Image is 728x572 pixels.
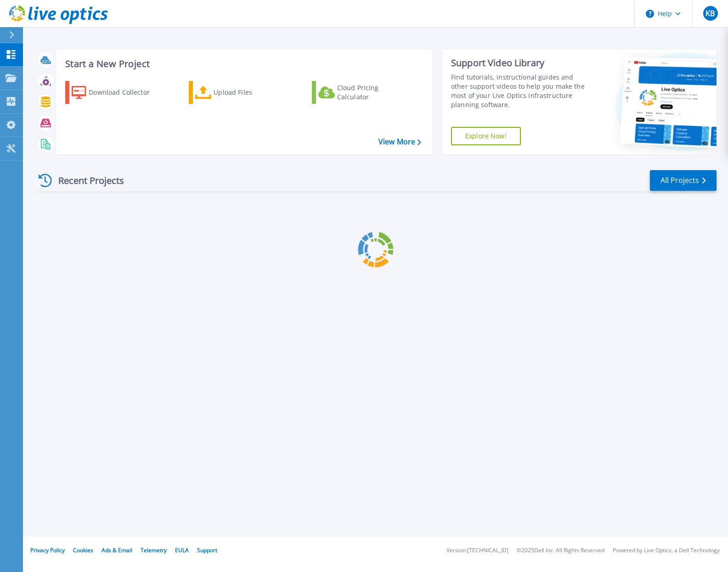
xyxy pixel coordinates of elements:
a: Privacy Policy [30,546,65,554]
div: Cloud Pricing Calculator [337,83,411,102]
a: Telemetry [141,546,167,554]
a: Upload Files [189,81,291,104]
a: Explore Now! [451,127,521,145]
div: Support Video Library [451,57,589,69]
div: Download Collector [89,83,162,102]
a: Cloud Pricing Calculator [312,81,414,104]
h3: Start a New Project [65,59,421,69]
li: Powered by Live Optics, a Dell Technology [613,548,720,554]
a: All Projects [650,170,717,191]
a: Cookies [73,546,93,554]
span: KB [705,10,715,17]
li: © 2025 Dell Inc. All Rights Reserved [517,548,604,554]
a: Support [197,546,217,554]
a: Download Collector [65,81,168,104]
div: Recent Projects [35,169,136,192]
a: EULA [175,546,189,554]
a: View More [378,137,421,146]
a: Ads & Email [102,546,132,554]
div: Find tutorials, instructional guides and other support videos to help you make the most of your L... [451,73,589,109]
div: Upload Files [214,83,287,102]
li: Version: [TECHNICAL_ID] [446,548,508,554]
